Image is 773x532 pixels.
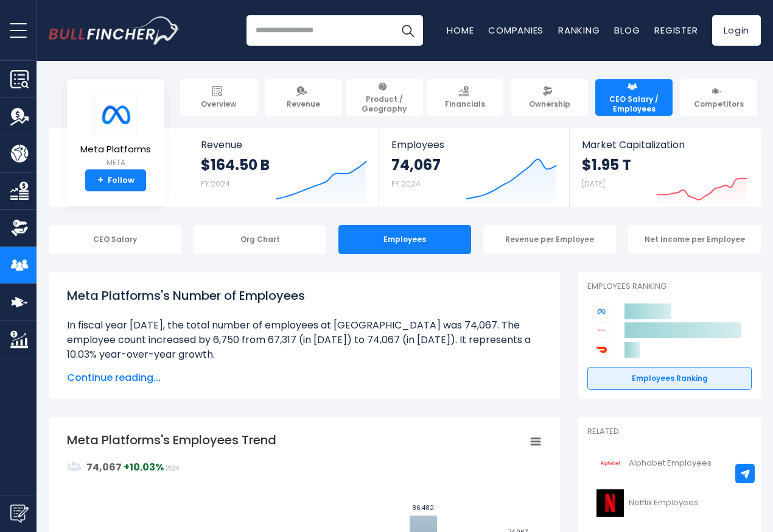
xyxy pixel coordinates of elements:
span: Ownership [529,99,570,109]
a: Blog [614,24,640,37]
tspan: Meta Platforms's Employees Trend [67,431,276,449]
small: FY 2024 [391,179,421,189]
span: Revenue [287,99,320,109]
small: META [80,157,151,168]
span: Revenue [201,139,367,151]
div: Employees [338,225,471,254]
a: +Follow [85,169,146,191]
strong: 74,067 [86,460,122,474]
a: Ranking [558,24,600,37]
div: CEO Salary [49,225,181,254]
small: FY 2024 [201,179,230,189]
img: Meta Platforms competitors logo [593,303,609,319]
strong: 74,067 [391,155,441,174]
a: Revenue $164.50 B FY 2024 [189,128,379,207]
img: GOOGL logo [595,450,625,477]
p: Related [587,427,752,437]
span: Competitors [694,99,744,109]
strong: + [97,175,103,186]
img: graph_employee_icon.svg [67,459,82,474]
li: In fiscal year [DATE], the total number of employees at [GEOGRAPHIC_DATA] was 74,067. The employe... [67,318,542,362]
a: Market Capitalization $1.95 T [DATE] [570,128,760,207]
span: Financials [445,99,485,109]
strong: $164.50 B [201,155,270,174]
a: Login [712,15,761,46]
a: Employees Ranking [587,367,752,390]
span: Alphabet Employees [629,458,712,469]
div: Revenue per Employee [483,225,616,254]
a: Companies [488,24,544,37]
a: Meta Platforms META [80,94,152,170]
a: Go to homepage [49,16,180,44]
a: Home [447,24,474,37]
p: Employees Ranking [587,282,752,292]
a: Overview [180,79,257,116]
img: NFLX logo [595,489,625,517]
strong: $1.95 T [582,155,631,174]
button: Search [393,15,423,46]
span: Market Capitalization [582,139,747,151]
img: DoorDash competitors logo [593,342,609,358]
strong: + [124,460,164,474]
a: Revenue [265,79,342,116]
a: CEO Salary / Employees [595,79,673,116]
span: Overview [201,99,236,109]
span: Continue reading... [67,371,542,385]
div: Net Income per Employee [628,225,761,254]
a: Ownership [511,79,588,116]
h1: Meta Platforms's Number of Employees [67,286,542,305]
a: Alphabet Employees [587,447,752,480]
div: Org Chart [194,225,326,254]
img: Alphabet competitors logo [593,322,609,338]
a: Financials [427,79,504,116]
small: [DATE] [582,179,605,189]
span: Product / Geography [351,94,418,113]
span: Netflix Employees [629,498,698,508]
span: 2024 [166,465,179,472]
text: 86,482 [412,503,434,512]
img: Bullfincher logo [49,16,180,44]
a: Product / Geography [346,79,423,116]
a: Competitors [680,79,757,116]
strong: 10.03% [130,460,164,474]
span: CEO Salary / Employees [601,94,667,113]
span: Meta Platforms [80,144,151,155]
a: Netflix Employees [587,486,752,520]
img: Ownership [10,219,29,237]
a: Register [654,24,698,37]
a: Employees 74,067 FY 2024 [379,128,568,207]
span: Employees [391,139,556,151]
